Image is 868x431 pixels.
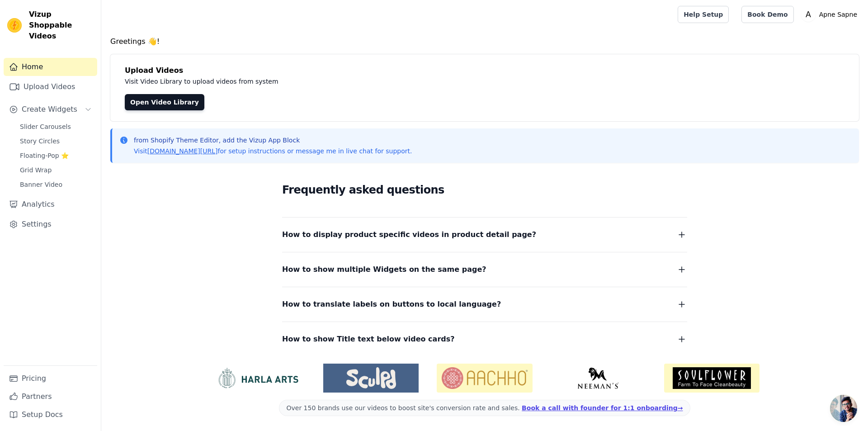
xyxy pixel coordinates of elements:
a: Book a call with founder for 1:1 onboarding [522,404,683,412]
a: Home [4,58,97,76]
span: How to display product specific videos in product detail page? [282,228,536,241]
button: How to show Title text below video cards? [282,333,687,346]
h4: Greetings 👋! [110,36,859,47]
a: Setup Docs [4,406,97,424]
p: Visit for setup instructions or message me in live chat for support. [134,147,412,156]
button: How to translate labels on buttons to local language? [282,298,687,311]
a: Upload Videos [4,78,97,96]
button: Create Widgets [4,100,97,118]
h4: Upload Videos [125,65,844,76]
a: Story Circles [14,135,97,147]
a: Settings [4,215,97,233]
span: How to translate labels on buttons to local language? [282,298,501,311]
a: Book Demo [741,6,793,23]
img: Neeman's [551,367,646,389]
span: Banner Video [20,180,62,189]
span: How to show Title text below video cards? [282,333,455,346]
a: Open Video Library [125,94,204,110]
a: Banner Video [14,178,97,191]
a: Pricing [4,369,97,388]
a: Analytics [4,195,97,213]
a: [DOMAIN_NAME][URL] [147,147,218,155]
img: Sculpd US [323,367,419,389]
a: Floating-Pop ⭐ [14,149,97,162]
p: Apne Sapne [816,6,861,23]
span: How to show multiple Widgets on the same page? [282,263,486,276]
p: Visit Video Library to upload videos from system [125,76,530,87]
h2: Frequently asked questions [282,181,687,199]
a: Partners [4,388,97,406]
span: Slider Carousels [20,122,71,131]
button: How to show multiple Widgets on the same page? [282,263,687,276]
span: Grid Wrap [20,166,52,175]
span: Create Widgets [22,104,77,115]
a: Help Setup [678,6,729,23]
a: Slider Carousels [14,120,97,133]
p: from Shopify Theme Editor, add the Vizup App Block [134,136,412,145]
a: Open chat [830,395,857,422]
img: Vizup [7,18,22,33]
button: How to display product specific videos in product detail page? [282,228,687,241]
span: Story Circles [20,137,60,146]
img: Aachho [437,364,532,393]
span: Floating-Pop ⭐ [20,151,69,160]
a: Grid Wrap [14,164,97,176]
button: A Apne Sapne [801,6,861,23]
img: HarlaArts [210,367,305,389]
img: Soulflower [664,364,759,393]
text: A [806,10,811,19]
span: Vizup Shoppable Videos [29,9,94,42]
